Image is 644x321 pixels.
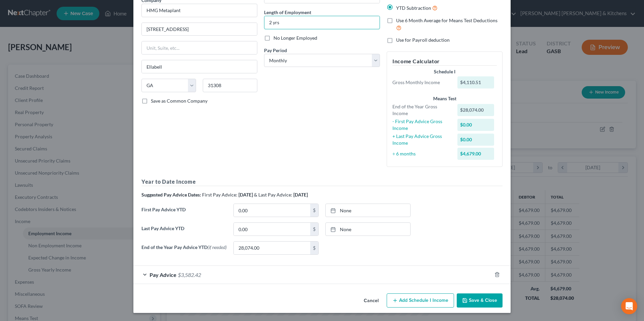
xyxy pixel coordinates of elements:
button: Cancel [358,294,384,308]
span: $3,582.42 [178,272,201,278]
button: Save & Close [457,293,503,308]
label: First Pay Advice YTD [138,204,230,222]
input: 0.00 [234,204,310,217]
div: $ [310,204,318,217]
strong: Suggested Pay Advice Dates: [141,192,201,198]
div: Open Intercom Messenger [621,298,637,314]
span: Pay Period [264,47,287,53]
input: Enter zip... [203,79,257,92]
input: Enter address... [142,23,257,36]
a: None [326,223,410,236]
div: $0.00 [457,134,494,146]
h5: Income Calculator [392,57,497,66]
div: Schedule I [392,68,497,75]
input: Unit, Suite, etc... [142,41,257,54]
input: Enter city... [142,60,257,73]
div: $4,110.51 [457,76,494,88]
a: None [326,204,410,217]
div: $ [310,223,318,236]
div: ÷ 6 months [389,150,454,157]
div: $28,074.00 [457,104,494,116]
label: End of the Year Pay Advice YTD [138,241,230,260]
h5: Year to Date Income [141,178,503,186]
strong: [DATE] [238,192,253,198]
span: (if needed) [207,244,227,250]
input: 0.00 [234,242,310,254]
span: & Last Pay Advice: [254,192,292,198]
input: Search company by name... [141,4,257,17]
div: $ [310,242,318,254]
button: Add Schedule I Income [387,293,454,308]
div: Gross Monthly Income [389,79,454,86]
div: Means Test [392,95,497,102]
input: ex: 2 years [264,16,380,29]
span: No Longer Employed [273,35,317,41]
span: Use 6 Month Average for Means Test Deductions [396,17,497,23]
label: Last Pay Advice YTD [138,222,230,241]
span: YTD Subtraction [396,5,431,11]
span: Pay Advice [150,272,176,278]
span: Save as Common Company [151,98,207,104]
strong: [DATE] [293,192,308,198]
div: + Last Pay Advice Gross Income [389,133,454,146]
label: Length of Employment [264,9,311,16]
input: 0.00 [234,223,310,236]
div: End of the Year Gross Income [389,103,454,117]
div: $4,679.00 [457,148,494,160]
div: $0.00 [457,119,494,131]
span: Use for Payroll deduction [396,37,450,43]
div: - First Pay Advice Gross Income [389,118,454,132]
span: First Pay Advice: [202,192,237,198]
